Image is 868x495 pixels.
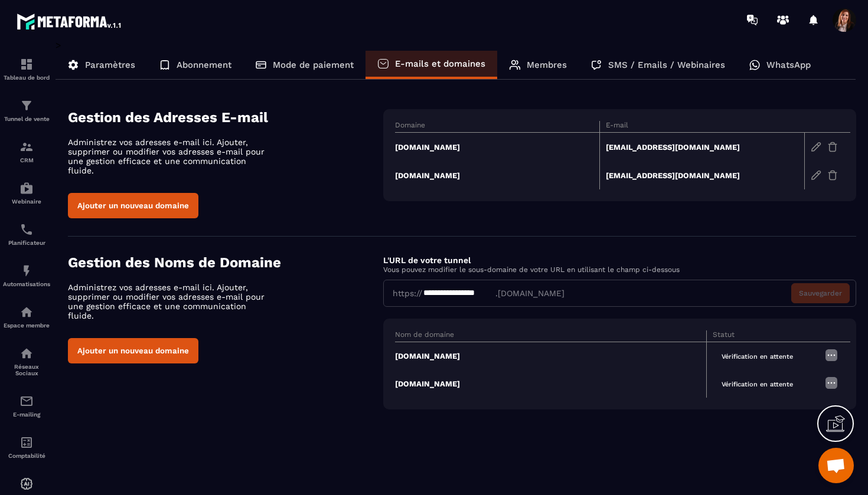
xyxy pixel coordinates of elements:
[3,74,50,81] p: Tableau de bord
[824,348,838,362] img: more
[3,281,50,287] p: Automatisations
[3,363,50,376] p: Réseaux Sociaux
[600,121,805,133] th: E-mail
[68,193,198,218] button: Ajouter un nouveau domaine
[3,48,50,90] a: formationformationTableau de bord
[395,330,706,342] th: Nom de domaine
[383,255,471,265] label: L'URL de votre tunnel
[824,376,838,390] img: more
[19,140,34,154] img: formation
[19,305,34,319] img: automations
[713,378,802,391] span: Vérification en attente
[19,99,34,113] img: formation
[395,58,485,69] p: E-mails et domaines
[68,254,383,271] h4: Gestion des Noms de Domaine
[3,385,50,427] a: emailemailE-mailing
[3,198,50,205] p: Webinaire
[818,448,854,483] a: Ouvrir le chat
[19,57,34,71] img: formation
[56,40,856,427] div: >
[395,342,706,371] td: [DOMAIN_NAME]
[3,90,50,131] a: formationformationTunnel de vente
[811,142,821,152] img: edit-gr.78e3acdd.svg
[3,453,50,459] p: Comptabilité
[68,137,275,175] p: Administrez vos adresses e-mail ici. Ajouter, supprimer ou modifier vos adresses e-mail pour une ...
[19,394,34,408] img: email
[3,322,50,329] p: Espace membre
[68,338,198,363] button: Ajouter un nouveau domaine
[608,60,725,70] p: SMS / Emails / Webinaires
[3,337,50,385] a: social-networksocial-networkRéseaux Sociaux
[600,161,805,189] td: [EMAIL_ADDRESS][DOMAIN_NAME]
[3,131,50,172] a: formationformationCRM
[3,411,50,418] p: E-mailing
[19,435,34,450] img: accountant
[19,181,34,195] img: automations
[383,265,856,274] p: Vous pouvez modifier le sous-domaine de votre URL en utilisant le champ ci-dessous
[3,172,50,214] a: automationsautomationsWebinaire
[3,214,50,255] a: schedulerschedulerPlanificateur
[17,11,123,32] img: logo
[600,133,805,162] td: [EMAIL_ADDRESS][DOMAIN_NAME]
[811,170,821,181] img: edit-gr.78e3acdd.svg
[395,133,600,162] td: [DOMAIN_NAME]
[19,264,34,278] img: automations
[827,142,838,152] img: trash-gr.2c9399ab.svg
[3,157,50,163] p: CRM
[3,116,50,122] p: Tunnel de vente
[395,161,600,189] td: [DOMAIN_NAME]
[395,370,706,398] td: [DOMAIN_NAME]
[3,296,50,337] a: automationsautomationsEspace membre
[713,350,802,363] span: Vérification en attente
[706,330,818,342] th: Statut
[3,255,50,296] a: automationsautomationsAutomatisations
[19,477,34,491] img: automations
[3,240,50,246] p: Planificateur
[85,60,135,70] p: Paramètres
[19,222,34,237] img: scheduler
[827,170,838,181] img: trash-gr.2c9399ab.svg
[68,109,383,126] h4: Gestion des Adresses E-mail
[527,60,567,70] p: Membres
[19,346,34,360] img: social-network
[3,427,50,468] a: accountantaccountantComptabilité
[395,121,600,133] th: Domaine
[68,283,275,320] p: Administrez vos adresses e-mail ici. Ajouter, supprimer ou modifier vos adresses e-mail pour une ...
[273,60,354,70] p: Mode de paiement
[177,60,231,70] p: Abonnement
[766,60,811,70] p: WhatsApp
